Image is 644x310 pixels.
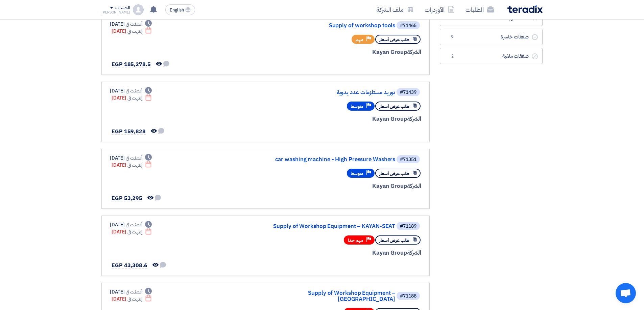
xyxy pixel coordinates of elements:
[110,87,152,94] div: [DATE]
[165,4,195,15] button: English
[112,295,152,303] div: [DATE]
[356,36,363,43] span: مهم
[507,5,543,13] img: Teradix logo
[448,53,456,60] span: 2
[260,89,395,95] a: توريد مستلزمات عدد يدوية
[400,90,416,95] div: #71439
[112,128,146,136] span: EGP 159,828
[419,2,460,18] a: الأوردرات
[379,170,409,177] span: طلب عرض أسعار
[110,154,152,162] div: [DATE]
[126,21,142,28] span: أنشئت في
[400,294,416,299] div: #71188
[112,261,147,270] span: EGP 43,308.6
[112,28,152,35] div: [DATE]
[260,290,395,302] a: Supply of Workshop Equipment – [GEOGRAPHIC_DATA]
[379,36,409,43] span: طلب عرض أسعار
[127,94,142,102] span: إنتهت في
[448,34,456,40] span: 9
[259,48,421,57] div: Kayan Group
[407,249,422,257] span: الشركة
[400,224,416,229] div: #71189
[112,94,152,102] div: [DATE]
[260,223,395,229] a: Supply of Workshop Equipment – KAYAN-SEAT
[407,48,422,56] span: الشركة
[259,115,421,123] div: Kayan Group
[127,28,142,35] span: إنتهت في
[126,288,142,295] span: أنشئت في
[379,237,409,244] span: طلب عرض أسعار
[126,221,142,228] span: أنشئت في
[460,2,499,18] a: الطلبات
[407,182,422,190] span: الشركة
[110,21,152,28] div: [DATE]
[440,29,543,45] a: صفقات خاسرة9
[616,283,636,303] div: دردشة مفتوحة
[126,87,142,94] span: أنشئت في
[351,170,363,177] span: متوسط
[127,228,142,235] span: إنتهت في
[127,162,142,169] span: إنتهت في
[127,295,142,303] span: إنتهت في
[260,157,395,163] a: car washing machine - High Pressure Washers
[115,5,130,11] div: الحساب
[112,194,142,202] span: EGP 53,295
[351,103,363,110] span: متوسط
[440,48,543,64] a: صفقات ملغية2
[101,10,130,14] div: [PERSON_NAME]
[110,221,152,228] div: [DATE]
[126,154,142,162] span: أنشئت في
[260,23,395,29] a: Supply of workshop tools
[112,162,152,169] div: [DATE]
[112,228,152,235] div: [DATE]
[170,8,184,12] span: English
[259,182,421,191] div: Kayan Group
[407,115,422,123] span: الشركة
[371,2,419,18] a: ملف الشركة
[133,4,144,15] img: profile_test.png
[259,249,421,257] div: Kayan Group
[110,288,152,295] div: [DATE]
[400,23,416,28] div: #71465
[379,103,409,110] span: طلب عرض أسعار
[112,60,151,68] span: EGP 185,278.5
[348,237,363,244] span: مهم جدا
[400,157,416,162] div: #71351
